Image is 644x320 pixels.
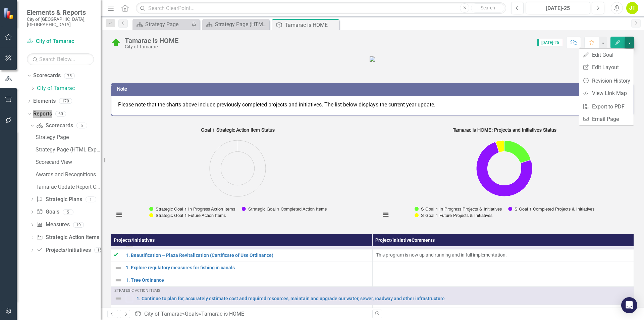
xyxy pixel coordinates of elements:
[27,8,94,16] span: Elements & Reports
[34,157,101,168] a: Scorecard View
[36,246,91,254] a: Projects/Initiatives
[111,37,121,48] img: In Progress
[149,207,234,212] button: Show Strategic Goal 1 In Progress Action Items
[76,123,87,128] div: 5
[125,44,178,49] div: City of Tamarac
[626,2,638,14] button: JT
[579,100,634,113] a: Export to PDF
[370,56,375,62] img: mceclip5.png
[579,49,634,61] a: Edit Goal
[55,111,66,117] div: 60
[579,113,634,125] a: Email Page
[372,262,634,274] td: Double-Click to Edit
[496,141,504,152] path: S Goal 1 Future Projects & Initiatives, 2.
[149,213,225,218] button: Show Strategic Goal 1 Future Action Items
[471,3,504,13] button: Search
[579,75,634,87] a: Revision History
[452,128,556,133] text: Tamarac is HOME: Projects and Initiatives Status
[144,311,182,317] a: City of Tamarac
[114,289,630,293] div: Strategic Action Items
[36,159,101,165] div: Scorecard View
[111,287,634,305] td: Double-Click to Edit Right Click for Context Menu
[114,264,122,272] img: Not Defined
[621,297,637,313] div: Open Intercom Messenger
[114,276,122,284] img: Not Defined
[36,147,101,153] div: Strategy Page (HTML Export)
[381,210,390,220] button: View chart menu, Tamarac is HOME: Projects and Initiatives Status
[285,21,337,29] div: Tamarac is HOME
[27,16,94,28] small: City of [GEOGRAPHIC_DATA], [GEOGRAPHIC_DATA]
[185,311,199,317] a: Goals
[34,132,101,143] a: Strategy Page
[415,207,501,212] button: Show S Goal 1 In Progress Projects & Initiatives
[135,310,367,318] div: » »
[27,53,94,65] input: Search Below...
[145,20,190,29] div: Strategy Page
[111,125,365,225] svg: Interactive chart
[36,134,101,140] div: Strategy Page
[372,274,634,287] td: Double-Click to Edit
[117,87,630,92] h3: Note
[94,247,105,253] div: 15
[36,122,73,130] a: Scorecards
[114,294,122,303] img: Not Defined
[63,209,73,215] div: 5
[526,2,590,14] button: [DATE]-25
[36,172,101,178] div: Awards and Recognitions
[415,213,491,218] button: Show S Goal 1 Future Projects & Initiatives
[34,144,101,155] a: Strategy Page (HTML Export)
[201,311,244,317] div: Tamarac is HOME
[3,8,15,19] img: ClearPoint Strategy
[215,20,268,29] div: Strategy Page (HTML Export)
[118,101,435,108] span: Please note that the charts above include previously completed projects and initiatives. The list...
[508,207,593,212] button: Show S Goal 1 Completed Projects & Initiatives
[36,221,69,229] a: Measures
[376,252,631,258] p: This program is now up and running and in full implementation.
[126,265,369,270] a: 1. Explore regulatory measures for fishing in canals
[114,252,122,260] img: Complete
[27,38,94,45] a: City of Tamarac
[377,125,631,225] svg: Interactive chart
[73,222,84,228] div: 19
[114,210,124,220] button: View chart menu, Goal 1 Strategic Action Item Status
[476,142,532,196] path: S Goal 1 Completed Projects & Initiatives, 30.
[537,39,562,46] span: [DATE]-25
[111,274,373,287] td: Double-Click to Edit Right Click for Context Menu
[34,169,101,180] a: Awards and Recognitions
[36,196,82,203] a: Strategic Plans
[372,249,634,262] td: Double-Click to Edit
[481,5,495,10] span: Search
[377,125,634,225] div: Tamarac is HOME: Projects and Initiatives Status. Highcharts interactive chart.
[111,125,367,225] div: Goal 1 Strategic Action Item Status. Highcharts interactive chart.
[126,278,369,283] a: 1. Tree Ordinance
[34,182,101,192] a: Tamarac Update Report Cover Page
[111,262,373,274] td: Double-Click to Edit Right Click for Context Menu
[33,110,52,118] a: Reports
[242,207,326,212] button: Show Strategic Goal 1 Completed Action Items
[528,4,588,12] div: [DATE]-25
[33,97,56,105] a: Elements
[125,37,178,44] div: Tamarac is HOME
[37,85,101,92] a: City of Tamarac
[204,20,268,29] a: Strategy Page (HTML Export)
[504,141,530,163] path: S Goal 1 In Progress Projects & Initiatives, 8.
[134,20,190,29] a: Strategy Page
[86,196,96,202] div: 1
[59,98,72,104] div: 170
[126,253,369,258] a: 1. Beautification – Plaza Revitalization (Certificate of Use Ordinance)
[579,87,634,99] a: View Link Map
[136,2,506,14] input: Search ClearPoint...
[33,72,61,80] a: Scorecards
[36,184,101,190] div: Tamarac Update Report Cover Page
[36,234,99,241] a: Strategic Action Items
[114,307,122,315] img: In Progress
[201,128,275,133] text: Goal 1 Strategic Action Item Status
[64,73,75,79] div: 75
[36,208,59,216] a: Goals
[111,249,373,262] td: Double-Click to Edit Right Click for Context Menu
[137,296,630,301] a: 1. Continue to plan for, accurately estimate cost and required resources, maintain and upgrade ou...
[579,61,634,74] a: Edit Layout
